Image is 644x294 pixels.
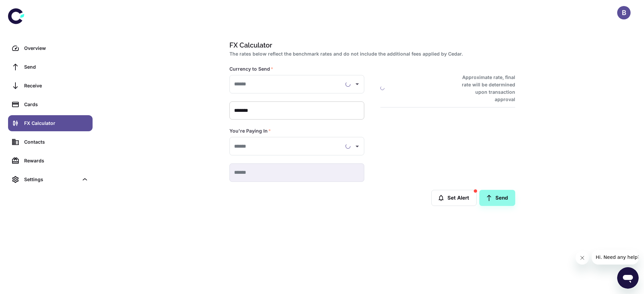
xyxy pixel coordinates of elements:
[229,128,271,134] label: You're Paying In
[431,190,477,206] button: Set Alert
[8,96,93,113] a: Cards
[454,74,515,103] h6: Approximate rate, final rate will be determined upon transaction approval
[8,153,93,169] a: Rewards
[229,66,273,72] label: Currency to Send
[592,250,639,265] iframe: Message from company
[617,267,639,289] iframe: Button to launch messaging window
[479,190,515,206] a: Send
[8,78,93,94] a: Receive
[24,63,89,71] div: Send
[8,59,93,75] a: Send
[24,157,89,164] div: Rewards
[24,45,89,52] div: Overview
[229,40,513,50] h1: FX Calculator
[8,171,93,188] div: Settings
[617,6,631,19] button: B
[353,142,362,151] button: Open
[353,79,362,89] button: Open
[8,40,93,56] a: Overview
[24,176,78,183] div: Settings
[576,251,589,265] iframe: Close message
[24,82,89,89] div: Receive
[8,115,93,131] a: FX Calculator
[4,5,48,10] span: Hi. Need any help?
[24,120,89,127] div: FX Calculator
[8,134,93,150] a: Contacts
[24,138,89,146] div: Contacts
[24,101,89,108] div: Cards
